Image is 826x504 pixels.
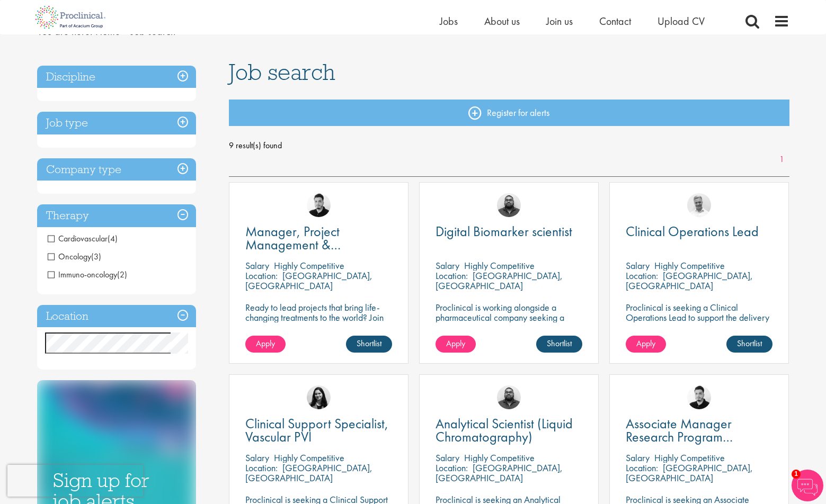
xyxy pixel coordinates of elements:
span: Location: [436,269,468,282]
p: Highly Competitive [654,259,725,272]
iframe: reCAPTCHA [7,465,143,497]
p: Highly Competitive [274,259,344,272]
span: Location: [245,269,278,282]
img: Anderson Maldonado [307,193,331,217]
p: Highly Competitive [654,452,725,464]
span: Analytical Scientist (Liquid Chromatography) [436,415,573,446]
span: Salary [436,259,459,272]
span: Immuno-oncology [48,269,117,280]
h3: Job type [37,112,196,134]
span: Salary [436,452,459,464]
span: Location: [436,462,468,474]
p: [GEOGRAPHIC_DATA], [GEOGRAPHIC_DATA] [436,462,563,484]
a: Digital Biomarker scientist [436,225,582,238]
img: Anderson Maldonado [687,385,711,409]
a: Upload CV [658,14,705,28]
p: Ready to lead projects that bring life-changing treatments to the world? Join our client at the f... [245,302,392,353]
span: Digital Biomarker scientist [436,222,572,240]
p: Highly Competitive [274,452,344,464]
span: 9 result(s) found [229,138,789,154]
img: Joshua Bye [687,193,711,217]
p: Proclinical is working alongside a pharmaceutical company seeking a Digital Biomarker Scientist t... [436,302,582,353]
span: Immuno-oncology [48,269,127,280]
h3: Location [37,305,196,328]
a: Clinical Operations Lead [626,225,772,238]
p: [GEOGRAPHIC_DATA], [GEOGRAPHIC_DATA] [245,269,372,292]
img: Indre Stankeviciute [307,385,331,409]
p: Proclinical is seeking a Clinical Operations Lead to support the delivery of clinical trials in o... [626,302,772,332]
span: Location: [626,462,658,474]
p: [GEOGRAPHIC_DATA], [GEOGRAPHIC_DATA] [626,269,753,292]
a: Manager, Project Management & Operational Delivery [245,225,392,251]
span: Cardiovascular [48,233,118,244]
span: Clinical Support Specialist, Vascular PVI [245,415,388,446]
span: Job search [229,58,335,86]
span: 1 [792,470,801,479]
span: (2) [117,269,127,280]
span: Salary [245,259,269,272]
span: Apply [256,338,275,349]
span: Clinical Operations Lead [626,222,759,240]
a: Apply [245,336,286,353]
span: Salary [626,452,650,464]
a: Associate Manager Research Program Management [626,417,772,444]
span: Associate Manager Research Program Management [626,415,733,459]
span: Location: [245,462,278,474]
p: Highly Competitive [464,452,535,464]
p: [GEOGRAPHIC_DATA], [GEOGRAPHIC_DATA] [245,462,372,484]
p: Highly Competitive [464,259,535,272]
a: About us [484,14,520,28]
span: (4) [108,233,118,244]
span: Apply [446,338,465,349]
img: Chatbot [792,470,823,501]
a: Jobs [440,14,458,28]
a: 1 [774,154,789,166]
a: Analytical Scientist (Liquid Chromatography) [436,417,582,444]
a: Apply [436,336,476,353]
span: Oncology [48,251,101,262]
a: Join us [546,14,573,28]
p: [GEOGRAPHIC_DATA], [GEOGRAPHIC_DATA] [626,462,753,484]
span: (3) [91,251,101,262]
h3: Therapy [37,204,196,227]
a: Shortlist [726,336,772,353]
a: Clinical Support Specialist, Vascular PVI [245,417,392,444]
a: Apply [626,336,666,353]
span: Oncology [48,251,91,262]
a: Shortlist [346,336,392,353]
a: Shortlist [536,336,582,353]
span: Location: [626,269,658,282]
span: Salary [626,259,650,272]
span: Manager, Project Management & Operational Delivery [245,222,359,267]
p: [GEOGRAPHIC_DATA], [GEOGRAPHIC_DATA] [436,269,563,292]
span: Apply [636,338,655,349]
a: Register for alerts [229,100,789,126]
h3: Company type [37,158,196,181]
img: Ashley Bennett [497,193,521,217]
span: Cardiovascular [48,233,108,244]
span: Salary [245,452,269,464]
h3: Discipline [37,66,196,88]
img: Ashley Bennett [497,385,521,409]
a: Contact [599,14,631,28]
